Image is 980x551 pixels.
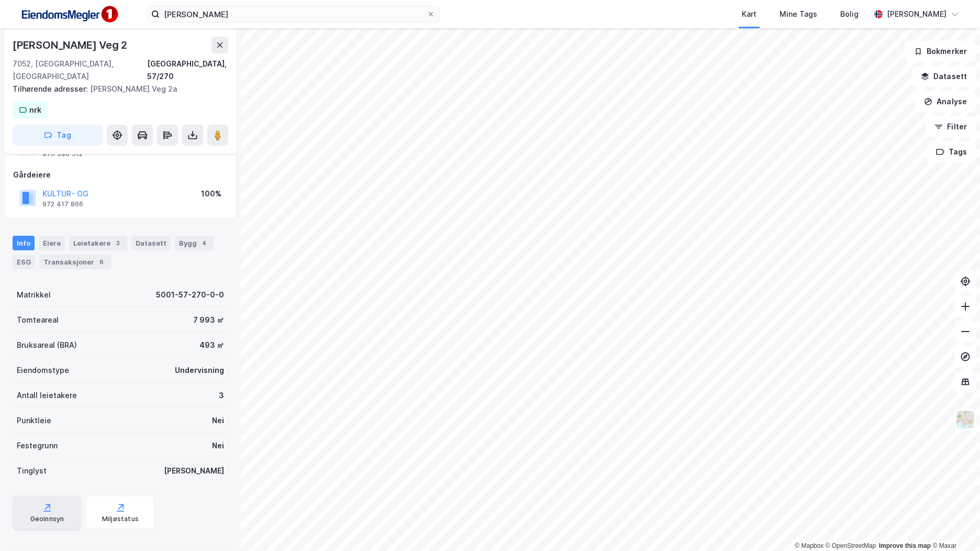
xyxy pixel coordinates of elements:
div: Tinglyst [17,465,47,477]
div: Datasett [131,236,171,250]
button: Bokmerker [905,41,976,62]
img: Z [955,410,975,429]
div: [GEOGRAPHIC_DATA], 57/270 [147,58,228,83]
div: Info [13,236,35,250]
div: 7052, [GEOGRAPHIC_DATA], [GEOGRAPHIC_DATA] [13,58,147,83]
div: Gårdeiere [13,169,228,181]
div: Nei [212,414,224,427]
div: 493 ㎡ [199,339,224,351]
div: Miljøstatus [102,515,139,523]
div: Undervisning [175,364,224,377]
div: 3 [113,238,123,248]
div: Matrikkel [17,289,51,301]
button: Analyse [915,91,976,112]
span: Tilhørende adresser: [13,84,90,93]
div: Tomteareal [17,314,59,326]
div: 5001-57-270-0-0 [156,289,224,301]
div: Festegrunn [17,439,58,452]
div: Eiere [39,236,65,250]
div: 6 [96,257,107,267]
a: Mapbox [795,542,823,549]
a: OpenStreetMap [826,542,876,549]
div: 3 [219,389,224,402]
button: Tags [927,141,976,162]
button: Tag [13,125,103,146]
div: Nei [212,439,224,452]
a: Improve this map [879,542,931,549]
div: [PERSON_NAME] [887,8,946,20]
div: Transaksjoner [39,255,111,269]
div: Kart [742,8,756,20]
div: Mine Tags [779,8,817,20]
button: Datasett [912,66,976,87]
button: Filter [926,116,976,137]
div: Eiendomstype [17,364,69,377]
div: Bygg [175,236,214,250]
div: [PERSON_NAME] Veg 2 [13,37,129,53]
input: Søk på adresse, matrikkel, gårdeiere, leietakere eller personer [160,6,427,22]
div: 100% [201,188,221,200]
img: F4PB6Px+NJ5v8B7XTbfpPpyloAAAAASUVORK5CYII= [17,3,121,26]
div: Punktleie [17,414,51,427]
div: Bolig [840,8,859,20]
div: 7 993 ㎡ [193,314,224,326]
div: nrk [29,104,41,116]
div: 4 [199,238,209,248]
div: ESG [13,255,35,269]
div: Geoinnsyn [30,515,64,523]
div: Bruksareal (BRA) [17,339,77,351]
div: 972 417 866 [42,200,83,208]
div: [PERSON_NAME] Veg 2a [13,83,220,95]
div: Kontrollprogram for chat [928,501,980,551]
div: Leietakere [69,236,127,250]
iframe: Chat Widget [928,501,980,551]
div: Antall leietakere [17,389,77,402]
div: [PERSON_NAME] [164,465,224,477]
